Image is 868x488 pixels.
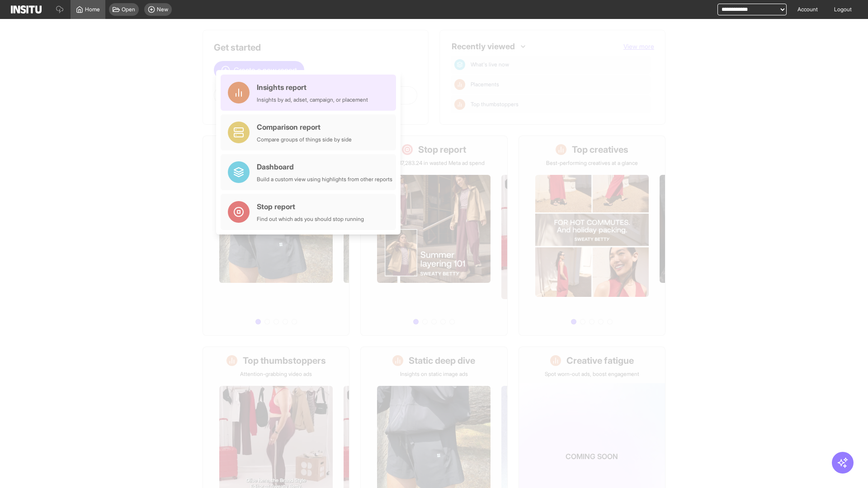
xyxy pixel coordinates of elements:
[257,82,368,93] div: Insights report
[85,6,100,13] span: Home
[257,176,392,183] div: Build a custom view using highlights from other reports
[257,96,368,103] div: Insights by ad, adset, campaign, or placement
[11,5,42,14] img: Logo
[157,6,168,13] span: New
[257,161,392,172] div: Dashboard
[257,216,364,223] div: Find out which ads you should stop running
[122,6,135,13] span: Open
[257,122,352,132] div: Comparison report
[257,136,352,143] div: Compare groups of things side by side
[257,201,364,212] div: Stop report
